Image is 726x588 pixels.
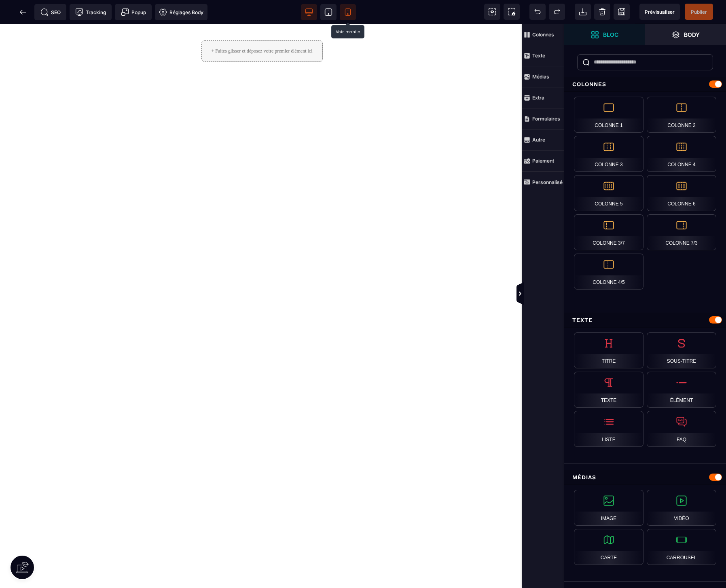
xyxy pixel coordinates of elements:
[340,4,356,20] span: Voir mobile
[522,66,564,87] span: Médias
[564,313,726,328] div: Texte
[532,137,545,143] strong: Autre
[301,4,317,20] span: Voir bureau
[647,332,716,368] div: Sous-titre
[320,4,337,20] span: Voir tablette
[532,95,544,101] strong: Extra
[564,282,572,306] span: Afficher les vues
[522,171,564,192] span: Personnalisé
[15,4,31,20] span: Retour
[549,4,565,20] span: Rétablir
[645,9,675,15] span: Prévisualiser
[115,4,152,20] span: Créer une alerte modale
[684,32,700,38] strong: Body
[647,97,716,133] div: Colonne 2
[647,372,716,408] div: Élément
[574,529,643,565] div: Carte
[574,175,643,211] div: Colonne 5
[685,4,713,20] span: Enregistrer le contenu
[522,45,564,66] span: Texte
[532,179,563,185] strong: Personnalisé
[647,529,716,565] div: Carrousel
[574,97,643,133] div: Colonne 1
[639,4,680,20] span: Aperçu
[121,8,146,16] span: Popup
[603,32,618,38] strong: Bloc
[522,108,564,129] span: Formulaires
[645,24,726,45] span: Ouvrir les calques
[159,8,203,16] span: Réglages Body
[532,74,549,80] strong: Médias
[574,136,643,172] div: Colonne 3
[40,8,61,16] span: SEO
[564,77,726,92] div: Colonnes
[647,490,716,526] div: Vidéo
[529,4,546,20] span: Défaire
[532,32,554,38] strong: Colonnes
[532,158,554,164] strong: Paiement
[575,4,591,20] span: Importer
[647,411,716,447] div: FAQ
[532,116,560,122] strong: Formulaires
[647,214,716,250] div: Colonne 7/3
[201,16,322,38] div: + Faites glisser et déposez votre premier élément ici
[75,8,106,16] span: Tracking
[522,129,564,150] span: Autre
[564,24,645,45] span: Ouvrir les blocs
[564,470,726,485] div: Médias
[574,214,643,250] div: Colonne 3/7
[614,4,630,20] span: Enregistrer
[574,490,643,526] div: Image
[691,9,707,15] span: Publier
[522,24,564,45] span: Colonnes
[594,4,610,20] span: Nettoyage
[574,411,643,447] div: Liste
[574,372,643,408] div: Texte
[522,87,564,108] span: Extra
[532,53,545,59] strong: Texte
[574,254,643,290] div: Colonne 4/5
[647,136,716,172] div: Colonne 4
[70,4,112,20] span: Code de suivi
[647,175,716,211] div: Colonne 6
[484,4,500,20] span: Voir les composants
[522,150,564,171] span: Paiement
[504,4,520,20] span: Capture d'écran
[574,332,643,368] div: Titre
[155,4,207,20] span: Favicon
[34,4,66,20] span: Métadata SEO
